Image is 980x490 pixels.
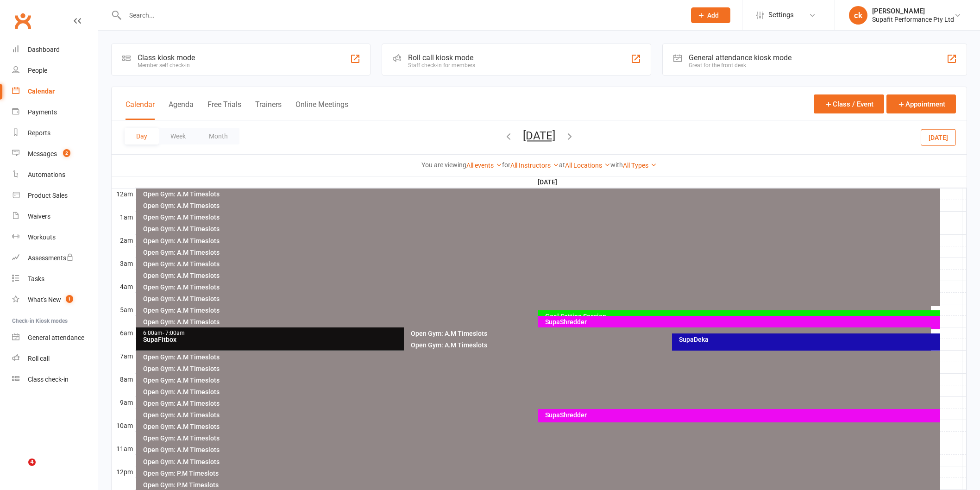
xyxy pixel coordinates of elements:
[112,258,135,269] th: 3am
[143,482,939,488] div: Open Gym: P.M Timeslots
[11,9,34,32] a: Clubworx
[691,7,730,23] button: Add
[112,281,135,292] th: 4am
[28,275,44,283] div: Tasks
[886,94,956,113] button: Appointment
[872,7,954,15] div: [PERSON_NAME]
[814,94,884,113] button: Class / Event
[112,211,135,223] th: 1am
[12,248,98,269] a: Assessments
[28,108,57,116] div: Payments
[143,470,939,477] div: Open Gym: P.M Timeslots
[12,269,98,289] a: Tasks
[163,330,185,336] span: - 7:00am
[143,226,939,232] div: Open Gym: A.M Timeslots
[112,188,135,200] th: 12am
[408,53,475,62] div: Roll call kiosk mode
[28,254,74,262] div: Assessments
[28,171,65,178] div: Automations
[28,334,84,341] div: General attendance
[143,412,930,418] div: Open Gym: A.M Timeslots
[143,389,939,395] div: Open Gym: A.M Timeslots
[12,123,98,144] a: Reports
[138,53,195,62] div: Class kiosk mode
[12,289,98,310] a: What's New1
[28,129,50,137] div: Reports
[12,369,98,390] a: Class kiosk mode
[12,185,98,206] a: Product Sales
[921,129,956,145] button: [DATE]
[143,330,661,336] div: 6:00am
[143,336,661,343] div: SupaFitbox
[207,100,241,120] button: Free Trials
[138,62,195,69] div: Member self check-in
[143,319,930,325] div: Open Gym: A.M Timeslots
[126,100,155,120] button: Calendar
[12,206,98,227] a: Waivers
[545,412,938,418] div: SupaShredder
[112,466,135,477] th: 12pm
[410,330,929,337] div: Open Gym: A.M Timeslots
[135,176,962,188] th: [DATE]
[610,161,623,169] strong: with
[28,296,61,303] div: What's New
[143,423,939,430] div: Open Gym: A.M Timeslots
[466,162,502,169] a: All events
[112,443,135,454] th: 11am
[143,446,939,453] div: Open Gym: A.M Timeslots
[112,396,135,408] th: 9am
[143,191,939,197] div: Open Gym: A.M Timeslots
[408,62,475,69] div: Staff check-in for members
[12,164,98,185] a: Automations
[678,336,938,343] div: SupaDeka
[159,128,197,144] button: Week
[112,327,135,339] th: 6am
[12,348,98,369] a: Roll call
[545,319,938,325] div: SupaShredder
[143,400,939,407] div: Open Gym: A.M Timeslots
[872,15,954,24] div: Supafit Performance Pty Ltd
[9,459,31,481] iframe: Intercom live chat
[143,307,930,314] div: Open Gym: A.M Timeslots
[12,327,98,348] a: General attendance kiosk mode
[28,46,60,53] div: Dashboard
[143,214,939,220] div: Open Gym: A.M Timeslots
[410,342,929,348] div: Open Gym: A.M Timeslots
[12,39,98,60] a: Dashboard
[849,6,867,25] div: ck
[143,284,939,290] div: Open Gym: A.M Timeslots
[143,377,939,383] div: Open Gym: A.M Timeslots
[28,459,36,466] span: 4
[28,192,68,199] div: Product Sales
[143,365,939,372] div: Open Gym: A.M Timeslots
[565,162,610,169] a: All Locations
[12,227,98,248] a: Workouts
[143,202,939,209] div: Open Gym: A.M Timeslots
[559,161,565,169] strong: at
[28,213,50,220] div: Waivers
[545,313,938,320] div: Goal Setting Session
[12,144,98,164] a: Messages 2
[143,249,939,256] div: Open Gym: A.M Timeslots
[143,272,939,279] div: Open Gym: A.M Timeslots
[28,376,69,383] div: Class check-in
[255,100,282,120] button: Trainers
[295,100,348,120] button: Online Meetings
[28,150,57,157] div: Messages
[112,373,135,385] th: 8am
[143,435,939,441] div: Open Gym: A.M Timeslots
[510,162,559,169] a: All Instructors
[421,161,466,169] strong: You are viewing
[28,355,50,362] div: Roll call
[768,5,794,25] span: Settings
[125,128,159,144] button: Day
[63,149,70,157] span: 2
[143,238,939,244] div: Open Gym: A.M Timeslots
[28,233,56,241] div: Workouts
[707,12,719,19] span: Add
[12,81,98,102] a: Calendar
[143,459,939,465] div: Open Gym: A.M Timeslots
[169,100,194,120] button: Agenda
[112,350,135,362] th: 7am
[197,128,239,144] button: Month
